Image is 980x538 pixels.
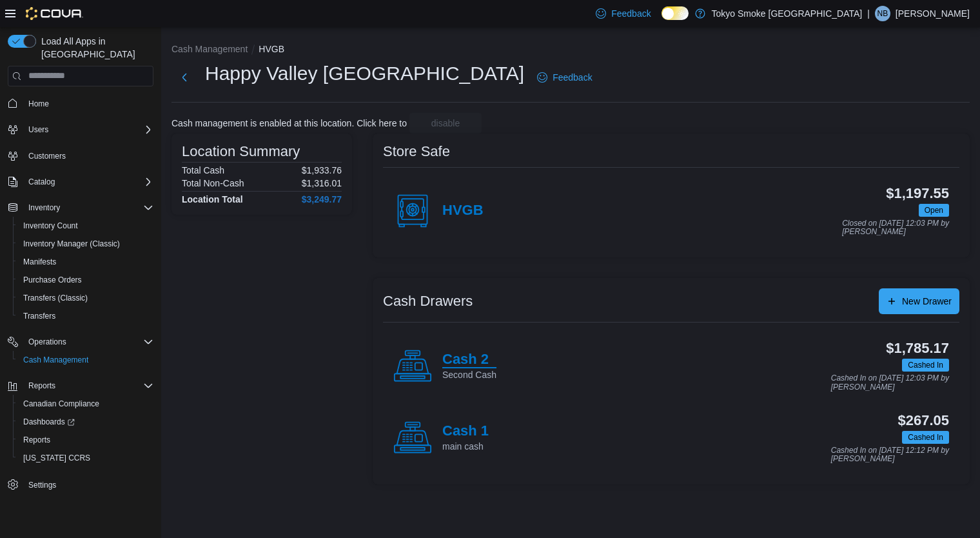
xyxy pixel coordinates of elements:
button: disable [409,113,482,134]
span: Load All Apps in [GEOGRAPHIC_DATA] [36,35,153,61]
span: Purchase Orders [23,275,82,285]
span: Washington CCRS [18,450,153,466]
span: Inventory [28,203,60,213]
span: Customers [23,148,153,164]
a: Inventory Count [18,218,83,234]
a: Customers [23,148,71,164]
span: Inventory Manager (Classic) [23,239,120,249]
a: Cash Management [18,352,93,368]
span: Cash Management [18,352,153,368]
span: Transfers [18,308,153,324]
span: Open [925,204,943,216]
button: HVGB [259,44,284,54]
span: Dark Mode [661,20,662,21]
span: Settings [23,476,153,492]
span: Operations [23,334,153,350]
button: Users [3,121,159,139]
span: Customers [28,151,66,161]
button: Users [23,122,54,137]
button: Inventory Manager (Classic) [13,235,159,253]
span: Inventory Manager (Classic) [18,236,153,252]
span: New Drawer [902,295,952,308]
span: Home [28,99,49,109]
a: Dashboards [18,414,80,430]
button: Transfers (Classic) [13,289,159,307]
button: Reports [23,378,61,394]
span: NB [877,6,888,21]
h1: Happy Valley [GEOGRAPHIC_DATA] [205,61,524,86]
span: Operations [28,337,66,347]
span: Open [919,204,949,217]
span: Cashed In [908,432,943,443]
button: Operations [23,334,72,350]
span: Canadian Compliance [18,396,153,412]
span: Cashed In [902,359,949,372]
p: [PERSON_NAME] [896,6,970,21]
h3: Cash Drawers [383,294,473,309]
button: Settings [3,475,159,493]
span: Reports [18,432,153,448]
a: Transfers (Classic) [18,290,93,306]
span: Dashboards [23,417,75,427]
a: Settings [23,477,61,493]
button: Transfers [13,307,159,325]
button: [US_STATE] CCRS [13,449,159,467]
a: Feedback [591,1,656,26]
p: Closed on [DATE] 12:03 PM by [PERSON_NAME] [842,219,949,237]
button: Reports [13,431,159,449]
h3: $267.05 [898,413,949,428]
a: Dashboards [13,413,159,431]
span: Reports [23,435,50,445]
h3: $1,197.55 [886,186,949,201]
span: Manifests [23,257,56,267]
button: Cash Management [13,351,159,369]
span: Inventory Count [23,221,78,231]
a: Manifests [18,254,61,270]
span: Cash Management [23,355,88,365]
p: Tokyo Smoke [GEOGRAPHIC_DATA] [712,6,863,21]
span: Inventory [23,200,153,215]
h4: $3,249.77 [302,194,342,204]
button: Catalog [23,174,60,190]
a: [US_STATE] CCRS [18,450,95,466]
h3: $1,785.17 [886,341,949,356]
button: New Drawer [879,288,959,314]
span: Manifests [18,254,153,270]
h6: Total Cash [182,165,224,175]
button: Cash Management [171,44,248,54]
p: Second Cash [442,368,496,381]
span: Inventory Count [18,218,153,234]
p: Cashed In on [DATE] 12:12 PM by [PERSON_NAME] [831,446,949,464]
span: Home [23,95,153,112]
h6: Total Non-Cash [182,178,244,188]
span: disable [431,117,460,130]
h4: Cash 1 [442,423,489,440]
span: Cashed In [902,431,949,444]
p: $1,933.76 [302,165,342,175]
button: Customers [3,146,159,165]
h4: Cash 2 [442,352,496,368]
a: Feedback [532,65,597,90]
span: Transfers (Classic) [18,290,153,306]
p: Cash management is enabled at this location. Click here to [171,118,407,128]
a: Transfers [18,308,61,324]
button: Inventory [3,199,159,217]
p: main cash [442,440,489,453]
span: [US_STATE] CCRS [23,453,90,463]
span: Settings [28,480,56,490]
a: Inventory Manager (Classic) [18,236,125,252]
nav: Complex example [8,89,153,528]
button: Inventory Count [13,217,159,235]
a: Home [23,96,54,112]
input: Dark Mode [661,6,689,20]
p: Cashed In on [DATE] 12:03 PM by [PERSON_NAME] [831,374,949,392]
span: Dashboards [18,414,153,430]
img: Cova [26,7,83,20]
h3: Location Summary [182,144,300,159]
span: Canadian Compliance [23,399,99,409]
button: Manifests [13,253,159,271]
button: Next [171,65,197,90]
a: Reports [18,432,55,448]
a: Canadian Compliance [18,396,104,412]
span: Feedback [553,71,592,84]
